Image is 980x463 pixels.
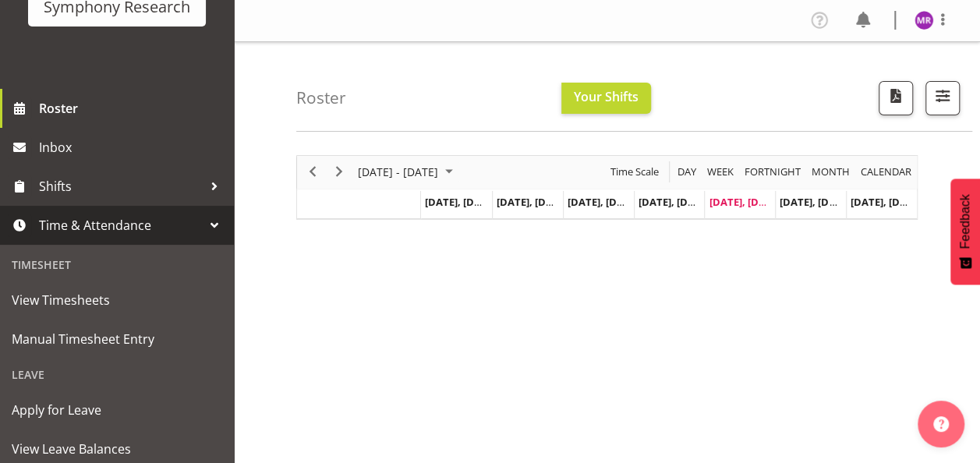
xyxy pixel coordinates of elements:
[497,195,568,209] span: [DATE], [DATE]
[12,398,222,422] span: Apply for Leave
[608,162,662,182] button: Time Scale
[39,136,226,159] span: Inbox
[780,195,851,209] span: [DATE], [DATE]
[742,162,804,182] button: Fortnight
[709,195,780,209] span: [DATE], [DATE]
[925,81,960,115] button: Filter Shifts
[296,155,918,220] div: Timeline Week of September 26, 2025
[609,162,660,182] span: Time Scale
[4,391,230,429] a: Apply for Leave
[568,195,639,209] span: [DATE], [DATE]
[810,162,851,182] span: Month
[859,162,913,182] span: calendar
[12,437,222,461] span: View Leave Balances
[4,249,230,281] div: Timesheet
[4,320,230,359] a: Manual Timesheet Entry
[858,162,915,182] button: Month
[933,416,949,432] img: help-xxl-2.png
[425,195,504,209] span: [DATE], [DATE]
[706,162,735,182] span: Week
[356,162,460,182] button: September 2025
[4,359,230,391] div: Leave
[958,194,972,249] span: Feedback
[574,88,639,105] span: Your Shifts
[352,156,462,189] div: September 22 - 28, 2025
[639,195,709,209] span: [DATE], [DATE]
[299,156,326,189] div: previous period
[12,327,222,351] span: Manual Timesheet Entry
[39,214,203,237] span: Time & Attendance
[39,97,226,120] span: Roster
[561,83,651,114] button: Your Shifts
[705,162,737,182] button: Timeline Week
[12,288,222,312] span: View Timesheets
[356,162,440,182] span: [DATE] - [DATE]
[950,178,980,285] button: Feedback - Show survey
[326,156,352,189] div: next period
[915,11,933,30] img: minu-rana11870.jpg
[302,162,324,182] button: Previous
[743,162,802,182] span: Fortnight
[39,175,203,198] span: Shifts
[329,162,350,182] button: Next
[879,81,913,115] button: Download a PDF of the roster according to the set date range.
[296,89,346,107] h4: Roster
[851,195,922,209] span: [DATE], [DATE]
[4,281,230,320] a: View Timesheets
[676,162,698,182] span: Day
[809,162,853,182] button: Timeline Month
[675,162,699,182] button: Timeline Day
